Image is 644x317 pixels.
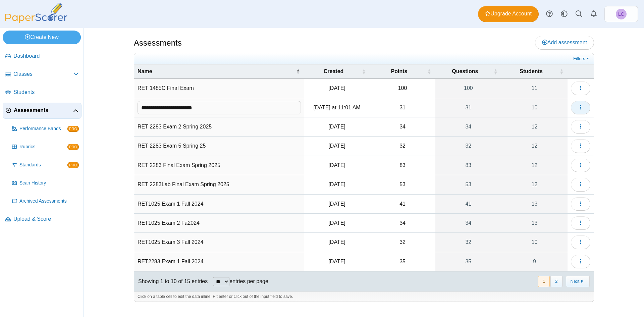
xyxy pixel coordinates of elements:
span: PRO [67,144,79,150]
a: 10 [501,233,568,252]
td: 34 [370,117,435,137]
td: 53 [370,175,435,194]
a: 12 [501,137,568,155]
span: Standards [19,162,67,168]
a: 11 [501,79,568,98]
img: PaperScorer [3,3,70,23]
time: Feb 16, 2025 at 8:44 PM [328,124,345,129]
time: Oct 6, 2024 at 10:24 PM [328,220,345,226]
time: Apr 25, 2025 at 8:45 AM [328,162,345,168]
span: Assessments [14,107,73,114]
td: 35 [370,252,435,271]
span: Name [138,68,152,74]
td: RET1025 Exam 1 Fall 2024 [134,195,304,214]
a: Upgrade Account [478,6,539,22]
a: Dashboard [3,48,82,64]
button: 1 [538,276,550,287]
a: PaperScorer [3,18,70,24]
span: Name : Activate to invert sorting [296,64,300,78]
span: Students [13,89,79,96]
time: Sep 12, 2024 at 4:29 AM [328,201,345,207]
a: 32 [435,233,502,252]
td: RET 2283 Exam 5 Spring 25 [134,137,304,156]
span: Questions [452,68,478,74]
a: Filters [572,55,592,62]
a: Classes [3,66,82,83]
td: 31 [370,98,435,117]
a: 10 [501,98,568,117]
td: 83 [370,156,435,175]
div: Showing 1 to 10 of 15 entries [134,271,208,292]
a: Performance Bands PRO [9,121,82,137]
span: Dashboard [13,52,79,60]
a: 12 [501,175,568,194]
span: PRO [67,162,79,168]
a: 13 [501,195,568,213]
time: Apr 25, 2025 at 12:18 PM [328,181,345,187]
time: Apr 25, 2025 at 7:09 AM [328,143,345,149]
span: Students : Activate to sort [559,64,563,78]
span: Upgrade Account [485,10,532,17]
a: Assessments [3,103,82,119]
span: Upload & Score [13,215,79,223]
td: 34 [370,214,435,233]
a: Create New [3,31,81,44]
td: 32 [370,137,435,156]
span: Performance Bands [19,125,67,132]
td: RET 2283 Final Exam Spring 2025 [134,156,304,175]
span: Leah Carlson [616,9,627,19]
span: Classes [13,70,73,78]
span: Points : Activate to sort [427,64,431,78]
a: 41 [435,195,502,213]
a: 53 [435,175,502,194]
td: 32 [370,233,435,252]
span: Add assessment [542,40,587,45]
a: Upload & Score [3,211,82,227]
a: Archived Assessments [9,193,82,209]
a: 35 [435,252,502,271]
div: Click on a table cell to edit the data inline. Hit enter or click out of the input field to save. [134,292,594,302]
time: Oct 28, 2024 at 9:34 AM [328,239,345,245]
td: 41 [370,195,435,214]
td: RET2283 Exam 1 Fall 2024 [134,252,304,271]
td: RET 2283Lab Final Exam Spring 2025 [134,175,304,194]
time: Sep 11, 2025 at 11:01 AM [313,105,360,110]
a: Students [3,85,82,101]
td: RET1025 Exam 2 Fa2024 [134,214,304,233]
td: 100 [370,79,435,98]
h1: Assessments [134,37,182,49]
span: Created : Activate to sort [362,64,366,78]
span: Points [391,68,408,74]
span: PRO [67,126,79,132]
td: RET 2283 Exam 2 Spring 2025 [134,117,304,137]
td: RET 1485C Final Exam [134,79,304,98]
label: entries per page [229,278,268,284]
nav: pagination [537,276,590,287]
button: Next [566,276,590,287]
span: Students [520,68,542,74]
td: RET1025 Exam 3 Fall 2024 [134,233,304,252]
a: 12 [501,156,568,175]
a: 32 [435,137,502,155]
span: Archived Assessments [19,198,79,205]
span: Questions : Activate to sort [493,64,497,78]
a: Standards PRO [9,157,82,173]
a: 34 [435,117,502,136]
a: Rubrics PRO [9,139,82,155]
a: Alerts [586,7,601,21]
a: 34 [435,214,502,232]
a: 83 [435,156,502,175]
a: Add assessment [535,36,594,49]
a: 13 [501,214,568,232]
span: Leah Carlson [618,12,624,16]
a: Leah Carlson [604,6,638,22]
a: 9 [501,252,568,271]
a: Scan History [9,175,82,191]
a: 31 [435,98,502,117]
span: Scan History [19,180,79,187]
span: Rubrics [19,144,67,150]
span: Created [324,68,344,74]
button: 2 [550,276,562,287]
a: 100 [435,79,502,98]
a: 12 [501,117,568,136]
